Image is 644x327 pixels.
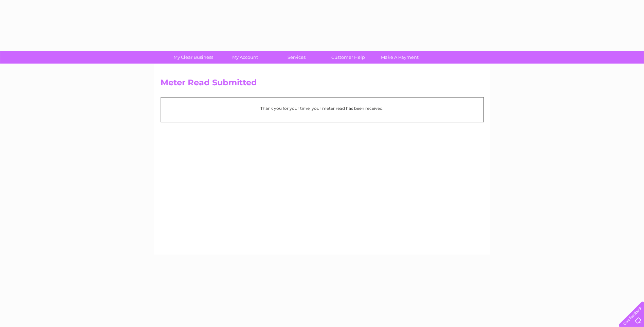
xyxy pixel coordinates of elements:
[320,51,376,64] a: Customer Help
[164,105,480,111] p: Thank you for your time, your meter read has been received.
[372,51,428,64] a: Make A Payment
[161,78,484,91] h2: Meter Read Submitted
[217,51,273,64] a: My Account
[165,51,221,64] a: My Clear Business
[269,51,325,64] a: Services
